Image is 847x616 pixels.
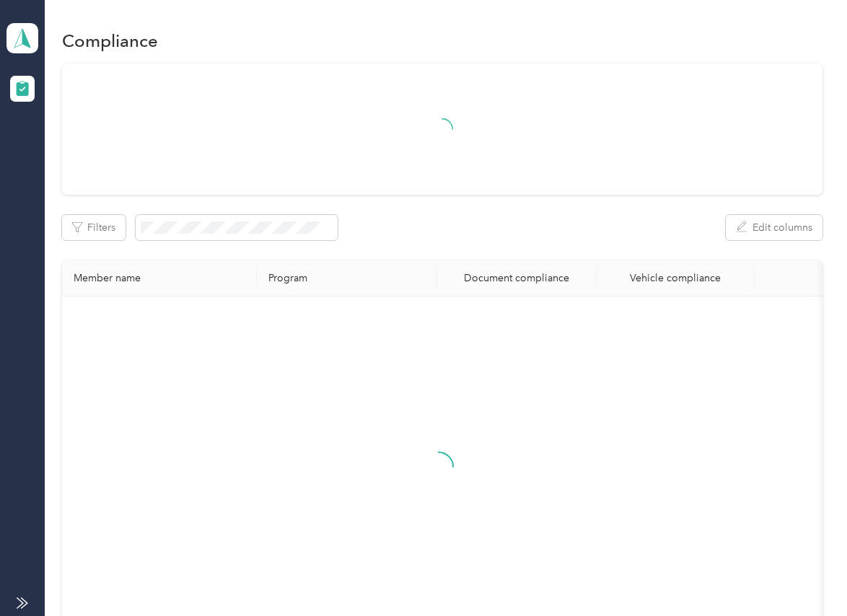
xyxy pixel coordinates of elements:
div: Document compliance [449,272,584,284]
button: Filters [62,215,126,240]
button: Edit columns [726,215,822,240]
iframe: Everlance-gr Chat Button Frame [766,535,847,616]
th: Member name [62,260,257,296]
div: Vehicle compliance [607,272,743,284]
h1: Compliance [62,33,158,48]
th: Program [257,260,437,296]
